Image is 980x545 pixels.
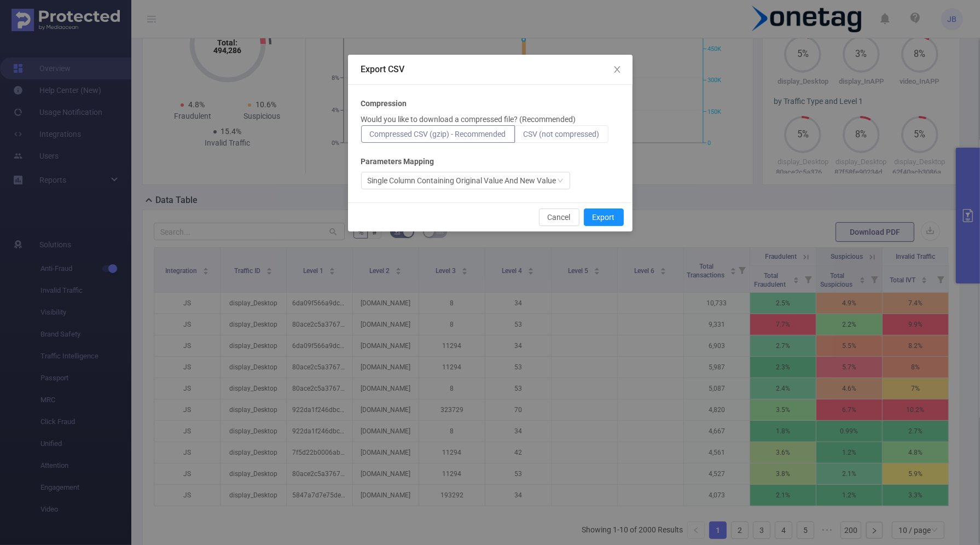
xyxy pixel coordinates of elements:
[557,177,564,185] i: icon: down
[361,156,434,167] b: Parameters Mapping
[524,130,600,138] span: CSV (not compressed)
[539,208,579,226] button: Cancel
[602,55,633,85] button: Close
[584,208,624,226] button: Export
[361,114,576,125] p: Would you like to download a compressed file? (Recommended)
[370,130,506,138] span: Compressed CSV (gzip) - Recommended
[613,65,622,74] i: icon: close
[361,63,619,76] div: Export CSV
[368,172,556,189] div: Single Column Containing Original Value And New Value
[361,98,407,109] b: Compression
